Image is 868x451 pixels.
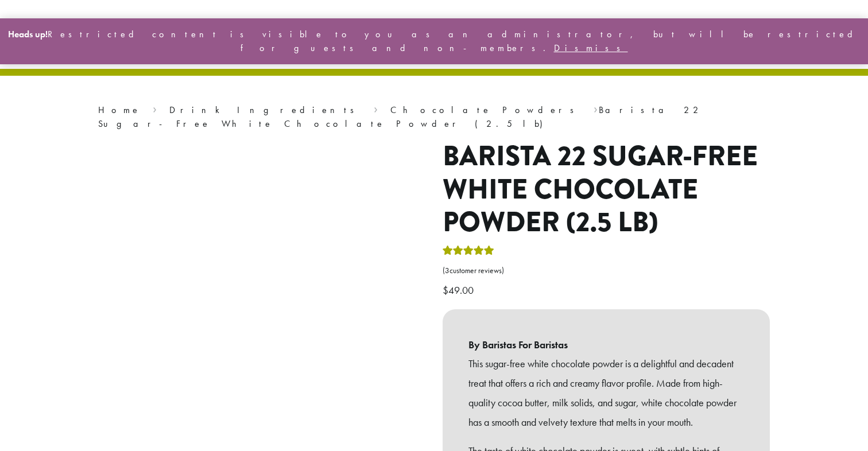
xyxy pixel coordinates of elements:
[445,266,449,275] span: 3
[443,283,476,297] bdi: 49.00
[169,104,362,116] a: Drink Ingredients
[443,265,770,277] a: (3customer reviews)
[374,99,378,117] span: ›
[554,42,628,54] a: Dismiss
[468,354,744,431] p: This sugar-free white chocolate powder is a delightful and decadent treat that offers a rich and ...
[98,104,141,116] a: Home
[443,283,448,297] span: $
[153,99,157,117] span: ›
[98,103,770,131] nav: Breadcrumb
[443,140,770,239] h1: Barista 22 Sugar-Free White Chocolate Powder (2.5 lb)
[8,28,48,40] strong: Heads up!
[468,335,744,355] b: By Baristas For Baristas
[594,99,598,117] span: ›
[390,104,582,116] a: Chocolate Powders
[443,244,494,261] div: Rated 5.00 out of 5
